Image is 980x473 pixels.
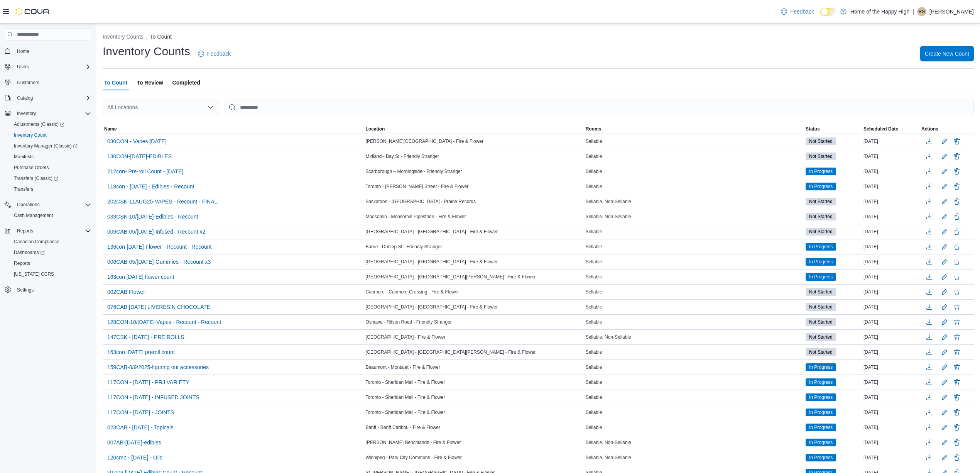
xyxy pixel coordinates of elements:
[11,211,91,220] span: Cash Management
[365,349,536,355] span: [GEOGRAPHIC_DATA] - [GEOGRAPHIC_DATA][PERSON_NAME] - Fire & Flower
[365,274,536,280] span: [GEOGRAPHIC_DATA] - [GEOGRAPHIC_DATA][PERSON_NAME] - Fire & Flower
[809,258,833,265] span: In Progress
[104,376,193,388] button: 117CON - [DATE] - PRJ VARIETY
[104,346,178,358] button: 163con [DATE] preroll count
[107,378,189,386] span: 117CON - [DATE] - PRJ VARIETY
[862,302,920,312] div: [DATE]
[14,78,91,87] span: Customers
[8,119,94,130] a: Adjustments (Classic)
[2,199,94,210] button: Operations
[952,302,961,312] button: Delete
[11,141,91,151] span: Inventory Manager (Classic)
[107,363,209,371] span: 159CAB-8/9/2025-figuring out accessories
[584,212,804,221] div: Sellable, Non-Sellable
[11,270,91,279] span: Washington CCRS
[921,126,938,132] span: Actions
[5,42,91,315] nav: Complex example
[107,333,184,341] span: 147CSK - [DATE] - PRE ROLLS
[809,349,833,356] span: Not Started
[2,93,94,103] button: Catalog
[14,62,91,71] span: Users
[364,124,584,134] button: Location
[952,287,961,297] button: Delete
[107,303,210,311] span: 076CAB [DATE] LIVERESIN CHOCOLATE
[15,8,50,15] img: Cova
[104,196,220,207] button: 202CSK-11AUG25-VAPES - Recount - FINAL
[952,423,961,432] button: Delete
[925,50,969,58] span: Create New Count
[806,198,836,205] span: Not Started
[952,317,961,327] button: Delete
[17,110,36,117] span: Inventory
[584,182,804,191] div: Sellable
[11,131,91,140] span: Inventory Count
[107,168,183,175] span: 212con- Pre-roll Count - [DATE]
[862,332,920,342] div: [DATE]
[14,93,36,103] button: Catalog
[14,47,32,56] a: Home
[103,34,144,40] button: Inventory Counts
[584,242,804,251] div: Sellable
[8,151,94,162] button: Manifests
[862,167,920,176] div: [DATE]
[107,318,221,326] span: 128CON-10/[DATE]-Vapes - Recount - Recount
[107,288,145,296] span: 002CAB Flower
[940,136,949,147] button: Edit count details
[107,137,167,145] span: 030CON - Vapes [DATE]
[365,168,462,175] span: Scarborough – Morningside - Friendly Stranger
[8,141,94,151] a: Inventory Manager (Classic)
[11,259,33,268] a: Reports
[806,153,836,160] span: Not Started
[806,378,836,386] span: In Progress
[2,284,94,295] button: Settings
[806,303,836,311] span: Not Started
[952,272,961,281] button: Delete
[2,77,94,88] button: Customers
[104,316,224,328] button: 128CON-10/[DATE]-Vapes - Recount - Recount
[919,7,925,16] span: RS
[11,174,91,183] span: Transfers (Classic)
[952,137,961,146] button: Delete
[584,227,804,236] div: Sellable
[107,153,172,160] span: 130CON-[DATE]-EDIBLES
[940,437,949,448] button: Edit count details
[862,393,920,402] div: [DATE]
[952,438,961,447] button: Delete
[940,301,949,313] button: Edit count details
[809,334,833,341] span: Not Started
[365,304,498,310] span: [GEOGRAPHIC_DATA] - [GEOGRAPHIC_DATA] - Fire & Flower
[862,242,920,251] div: [DATE]
[584,257,804,266] div: Sellable
[14,175,58,181] span: Transfers (Classic)
[11,131,50,140] a: Inventory Count
[104,286,148,298] button: 002CAB Flower
[14,239,59,245] span: Canadian Compliance
[107,258,211,266] span: 006CAB-05/[DATE]-Gummies - Recount x3
[107,273,174,281] span: 163con [DATE] flower count
[806,126,820,132] span: Status
[940,271,949,283] button: Edit count details
[809,243,833,250] span: In Progress
[14,121,64,127] span: Adjustments (Classic)
[195,46,234,61] a: Feedback
[107,393,199,401] span: 117CON - [DATE] - INFUSED JOINTS
[11,211,56,220] a: Cash Management
[17,80,39,86] span: Customers
[104,226,208,237] button: 006CAB-05/[DATE]-Infused - Recount x2
[862,317,920,327] div: [DATE]
[225,100,974,115] input: This is a search bar. After typing your query, hit enter to filter the results lower in the page.
[862,124,920,134] button: Scheduled Date
[137,75,163,90] span: To Review
[107,424,173,431] span: 023CAB - [DATE] - Topicals
[809,198,833,205] span: Not Started
[940,286,949,298] button: Edit count details
[952,348,961,357] button: Delete
[809,183,833,190] span: In Progress
[862,348,920,357] div: [DATE]
[365,379,445,385] span: Toronto - Sheridan Mall - Fire & Flower
[940,452,949,463] button: Edit count details
[809,153,833,160] span: Not Started
[806,213,836,220] span: Not Started
[17,228,33,234] span: Reports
